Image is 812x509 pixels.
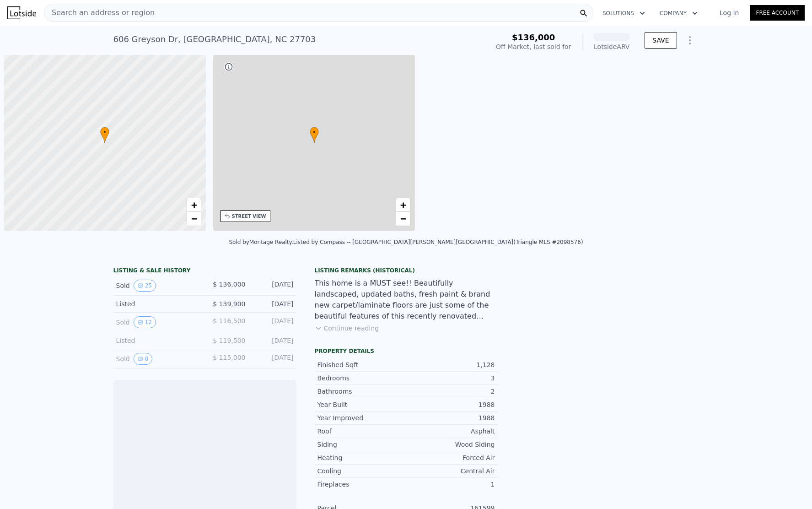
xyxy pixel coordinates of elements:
[100,127,109,143] div: •
[134,316,156,328] button: View historical data
[100,128,109,136] span: •
[213,300,245,308] span: $ 139,900
[191,199,197,211] span: +
[134,280,156,292] button: View historical data
[293,239,583,245] div: Listed by Compass -- [GEOGRAPHIC_DATA][PERSON_NAME][GEOGRAPHIC_DATA] (Triangle MLS #2098576)
[406,360,495,369] div: 1,128
[253,316,294,328] div: [DATE]
[593,42,630,51] div: Lotside ARV
[400,213,406,224] span: −
[406,374,495,383] div: 3
[317,360,406,369] div: Finished Sqft
[315,324,379,333] button: Continue reading
[595,5,652,22] button: Solutions
[116,316,198,328] div: Sold
[315,267,498,274] div: Listing Remarks (Historical)
[253,299,294,309] div: [DATE]
[652,5,705,22] button: Company
[406,413,495,422] div: 1988
[406,427,495,436] div: Asphalt
[113,33,316,46] div: 606 Greyson Dr , [GEOGRAPHIC_DATA] , NC 27703
[317,400,406,409] div: Year Built
[44,7,155,18] span: Search an address or region
[187,198,201,212] a: Zoom in
[496,42,571,51] div: Off Market, last sold for
[317,387,406,396] div: Bathrooms
[406,466,495,476] div: Central Air
[213,281,245,288] span: $ 136,000
[116,280,198,292] div: Sold
[317,427,406,436] div: Roof
[213,337,245,344] span: $ 119,500
[317,374,406,383] div: Bedrooms
[406,453,495,462] div: Forced Air
[7,6,36,19] img: Lotside
[232,213,266,220] div: STREET VIEW
[396,212,410,226] a: Zoom out
[191,213,197,224] span: −
[406,387,495,396] div: 2
[406,480,495,489] div: 1
[315,278,498,322] div: This home is a MUST see!! Beautifully landscaped, updated baths, fresh paint & brand new carpet/l...
[317,466,406,476] div: Cooling
[512,32,555,42] span: $136,000
[134,353,153,365] button: View historical data
[396,198,410,212] a: Zoom in
[681,31,699,49] button: Show Options
[116,336,198,345] div: Listed
[253,280,294,292] div: [DATE]
[116,299,198,309] div: Listed
[317,453,406,462] div: Heating
[229,239,293,245] div: Sold by Montage Realty .
[750,5,805,21] a: Free Account
[253,353,294,365] div: [DATE]
[317,440,406,449] div: Siding
[116,353,198,365] div: Sold
[406,400,495,409] div: 1988
[213,354,245,361] span: $ 115,000
[315,347,498,355] div: Property details
[317,413,406,422] div: Year Improved
[317,480,406,489] div: Fireplaces
[406,440,495,449] div: Wood Siding
[400,199,406,211] span: +
[709,8,750,17] a: Log In
[310,128,319,136] span: •
[310,127,319,143] div: •
[113,267,296,276] div: LISTING & SALE HISTORY
[645,32,677,49] button: SAVE
[253,336,294,345] div: [DATE]
[213,317,245,325] span: $ 116,500
[187,212,201,226] a: Zoom out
